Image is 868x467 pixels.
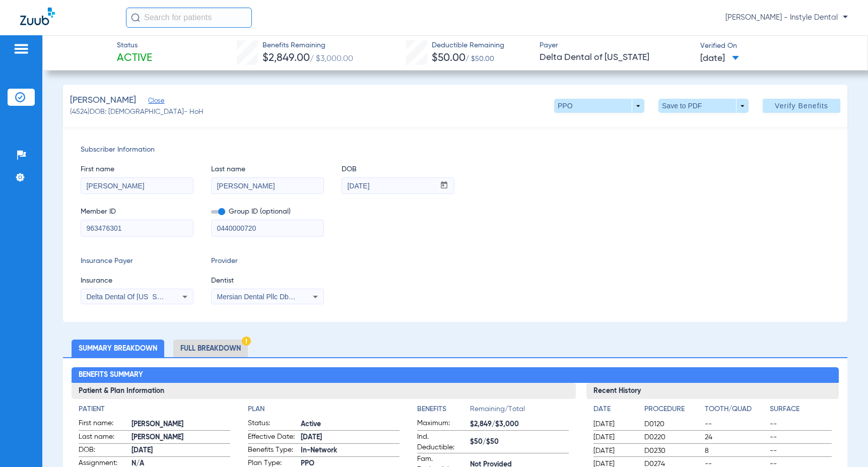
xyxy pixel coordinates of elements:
[540,51,691,64] span: Delta Dental of [US_STATE]
[81,145,830,155] span: Subscriber Information
[301,419,399,430] span: Active
[818,419,868,467] iframe: Chat Widget
[644,404,701,415] h4: Procedure
[593,432,636,442] span: [DATE]
[81,256,193,266] span: Insurance Payer
[217,293,378,301] span: Mersian Dental Pllc Dba Instyle Dental 1831601954
[770,446,831,456] span: --
[248,404,399,415] h4: Plan
[705,404,766,415] h4: Tooth/Quad
[417,404,470,415] h4: Benefits
[417,404,470,418] app-breakdown-title: Benefits
[131,445,230,456] span: [DATE]
[770,419,831,429] span: --
[81,276,193,286] span: Insurance
[13,43,29,55] img: hamburger-icon
[248,418,297,430] span: Status:
[211,164,324,175] span: Last name
[131,432,230,443] span: [PERSON_NAME]
[432,53,465,63] span: $50.00
[72,367,838,383] h2: Benefits Summary
[79,418,128,430] span: First name:
[148,97,157,107] span: Close
[705,404,766,418] app-breakdown-title: Tooth/Quad
[593,419,636,429] span: [DATE]
[242,337,251,346] img: Hazard
[434,178,454,194] button: Open calendar
[470,419,569,430] span: $2,849/$3,000
[465,55,494,62] span: / $50.00
[310,55,353,63] span: / $3,000.00
[644,419,701,429] span: D0120
[417,418,466,430] span: Maximum:
[79,404,230,415] h4: Patient
[72,383,576,399] h3: Patient & Plan Information
[72,340,164,357] li: Summary Breakdown
[342,164,454,175] span: DOB
[131,13,140,22] img: Search Icon
[79,445,128,457] span: DOB:
[126,8,252,28] input: Search for patients
[770,432,831,442] span: --
[262,53,310,63] span: $2,849.00
[81,207,193,217] span: Member ID
[700,41,852,51] span: Verified On
[86,293,176,301] span: Delta Dental Of [US_STATE]
[540,40,691,51] span: Payer
[301,445,399,456] span: In-Network
[70,107,204,117] span: (4524) DOB: [DEMOGRAPHIC_DATA] - HoH
[775,102,828,110] span: Verify Benefits
[725,13,848,23] span: [PERSON_NAME] - Instyle Dental
[248,432,297,444] span: Effective Date:
[705,446,766,456] span: 8
[658,99,749,113] button: Save to PDF
[262,40,353,51] span: Benefits Remaining
[705,419,766,429] span: --
[700,52,739,65] span: [DATE]
[644,432,701,442] span: D0220
[432,40,504,51] span: Deductible Remaining
[417,432,466,453] span: Ind. Deductible:
[301,432,399,443] span: [DATE]
[770,404,831,415] h4: Surface
[593,404,636,418] app-breakdown-title: Date
[644,446,701,456] span: D0230
[20,8,55,25] img: Zuub Logo
[117,51,152,65] span: Active
[586,383,838,399] h3: Recent History
[211,256,324,266] span: Provider
[470,404,569,418] span: Remaining/Total
[593,446,636,456] span: [DATE]
[211,207,324,217] span: Group ID (optional)
[554,99,644,113] button: PPO
[763,99,840,113] button: Verify Benefits
[79,432,128,444] span: Last name:
[131,419,230,430] span: [PERSON_NAME]
[248,445,297,457] span: Benefits Type:
[644,404,701,418] app-breakdown-title: Procedure
[70,94,136,107] span: [PERSON_NAME]
[173,340,248,357] li: Full Breakdown
[593,404,636,415] h4: Date
[770,404,831,418] app-breakdown-title: Surface
[81,164,193,175] span: First name
[211,276,324,286] span: Dentist
[470,437,569,447] span: $50/$50
[117,40,152,51] span: Status
[705,432,766,442] span: 24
